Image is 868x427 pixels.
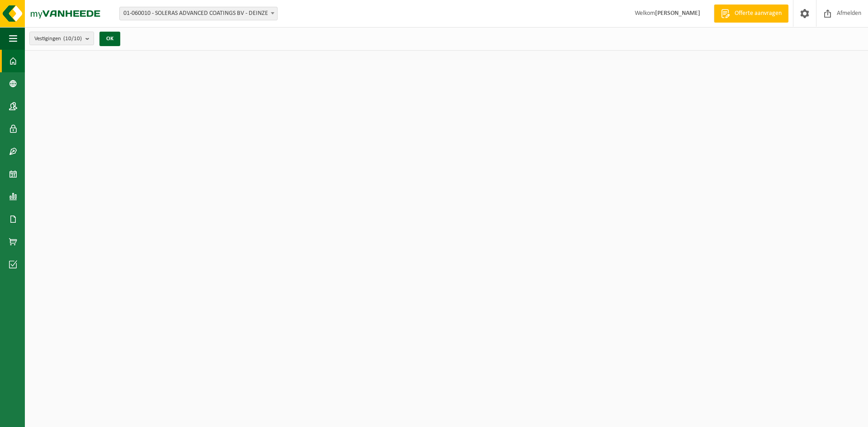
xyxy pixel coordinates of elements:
span: Offerte aanvragen [732,9,784,18]
button: Vestigingen(10/10) [29,32,94,45]
count: (10/10) [63,36,82,42]
a: Offerte aanvragen [714,5,788,23]
button: OK [99,32,120,46]
span: 01-060010 - SOLERAS ADVANCED COATINGS BV - DEINZE [119,7,278,20]
span: Vestigingen [34,32,82,46]
strong: [PERSON_NAME] [655,10,700,17]
span: 01-060010 - SOLERAS ADVANCED COATINGS BV - DEINZE [120,7,277,20]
